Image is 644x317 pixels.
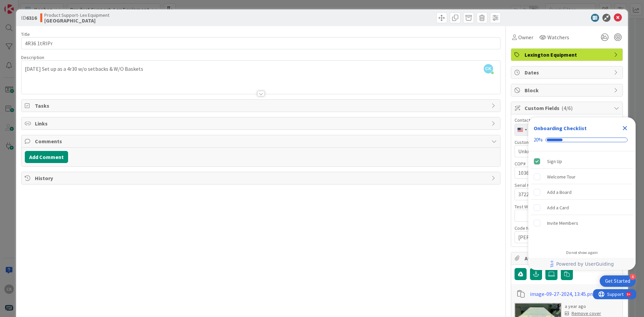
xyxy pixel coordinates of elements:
[547,204,569,212] div: Add a Card
[14,1,31,9] span: Support
[531,200,633,215] div: Add a Card is incomplete.
[534,137,630,143] div: Checklist progress: 20%
[605,278,630,284] div: Get Started
[525,254,610,262] span: Attachments
[515,225,538,231] label: Code Name
[528,258,636,270] div: Footer
[547,188,572,196] div: Add a Board
[44,12,109,18] span: Product Support- Lex Equipment
[528,151,636,246] div: Checklist items
[566,250,598,255] div: Do not show again
[525,86,610,94] span: Block
[25,151,68,163] button: Add Comment
[26,14,37,21] b: 6316
[600,275,636,287] div: Open Get Started checklist, remaining modules: 4
[534,124,587,132] div: Onboarding Checklist
[565,310,601,317] div: Remove cover
[34,3,37,8] div: 9+
[630,274,636,280] div: 4
[565,303,601,310] div: a year ago
[515,124,529,136] button: Change country, selected United States (+1)
[547,219,578,227] div: Invite Members
[528,117,636,270] div: Checklist Container
[532,258,632,270] a: Powered by UserGuiding
[21,14,37,22] span: ID
[515,124,619,136] input: (201) 555-0123
[531,154,633,169] div: Sign Up is complete.
[561,105,573,111] span: ( 4/6 )
[515,161,526,167] label: COP#
[518,33,533,41] span: Owner
[525,68,610,76] span: Dates
[534,137,543,143] div: 20%
[547,33,569,41] span: Watchers
[25,65,497,73] p: [DATE] Set up as a 4r30 w/o setbacks & W/O Baskets
[21,31,30,37] label: Title
[35,102,488,110] span: Tasks
[530,290,596,298] a: image-09-27-2024, 13:45.png
[515,182,530,188] label: Serial #:
[35,119,488,127] span: Links
[44,18,109,23] b: [GEOGRAPHIC_DATA]
[620,123,630,134] div: Close Checklist
[21,54,44,60] span: Description
[525,51,610,59] span: Lexington Equipment
[531,169,633,184] div: Welcome Tour is incomplete.
[556,260,614,268] span: Powered by UserGuiding
[525,104,610,112] span: Custom Fields
[547,173,576,181] div: Welcome Tour
[531,185,633,200] div: Add a Board is incomplete.
[484,64,493,73] span: CK
[515,204,548,210] label: Test Work Order
[35,174,488,182] span: History
[531,216,633,230] div: Invite Members is incomplete.
[515,139,534,145] label: Customer
[21,37,500,49] input: type card name here...
[35,137,488,145] span: Comments
[515,118,619,122] div: Contact #
[547,157,562,165] div: Sign Up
